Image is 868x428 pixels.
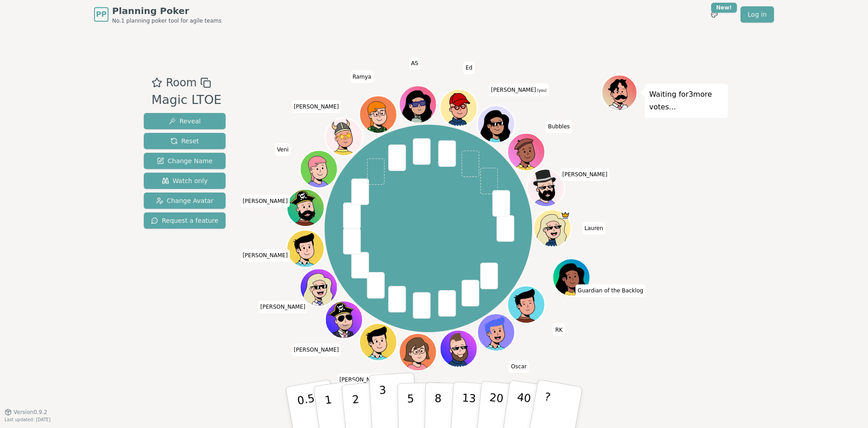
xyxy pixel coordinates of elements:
span: Change Name [157,156,212,165]
span: Change Avatar [156,196,214,205]
span: Last updated: [DATE] [5,417,51,422]
button: Click to change your avatar [479,107,514,142]
span: Click to change your name [275,143,291,156]
button: Add as favourite [151,75,162,91]
a: Log in [741,6,774,23]
button: Change Name [144,153,226,169]
span: Click to change your name [350,71,374,83]
span: Click to change your name [292,344,341,357]
span: Click to change your name [582,222,605,235]
span: No.1 planning poker tool for agile teams [112,17,222,24]
span: Click to change your name [337,374,387,386]
span: Click to change your name [241,249,290,262]
span: Click to change your name [489,84,549,96]
a: PPPlanning PokerNo.1 planning poker tool for agile teams [94,5,222,24]
p: Waiting for 3 more votes... [649,88,723,113]
span: (you) [536,89,547,93]
span: Click to change your name [509,361,529,373]
span: Request a feature [151,216,218,225]
button: Change Avatar [144,193,226,209]
span: Reset [170,136,199,146]
span: Click to change your name [463,62,475,75]
span: Room [166,75,197,91]
div: New! [711,3,737,13]
button: Reveal [144,113,226,129]
button: Request a feature [144,212,226,229]
button: Watch only [144,173,226,189]
span: Reveal [169,117,201,126]
span: Watch only [162,176,208,185]
button: Reset [144,133,226,149]
div: Magic LTOE [151,91,222,109]
span: Planning Poker [112,5,222,17]
span: Version 0.9.2 [14,409,47,416]
span: Click to change your name [258,301,308,314]
span: PP [96,9,106,20]
span: Lauren is the host [561,211,571,220]
span: Click to change your name [292,100,341,113]
span: Click to change your name [546,121,572,133]
span: Click to change your name [241,195,290,207]
span: Click to change your name [409,57,420,70]
span: Click to change your name [576,285,646,297]
button: New! [706,6,722,23]
span: Click to change your name [560,169,610,181]
span: Click to change your name [553,324,565,336]
button: Version0.9.2 [5,409,47,416]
